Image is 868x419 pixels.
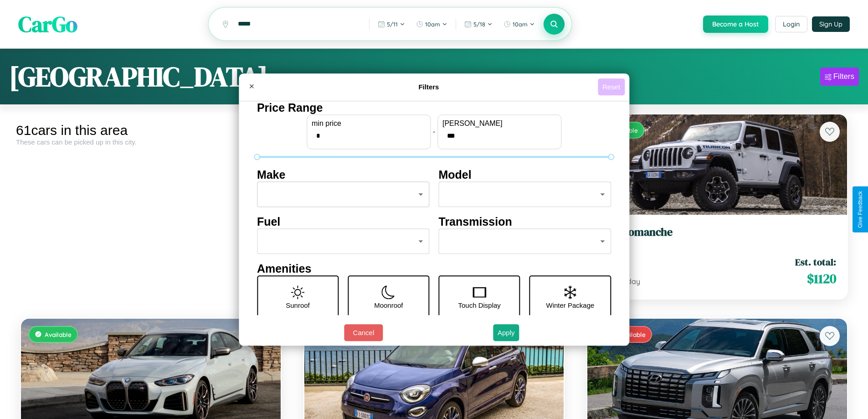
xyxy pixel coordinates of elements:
[598,78,625,95] button: Reset
[45,331,72,338] span: Available
[16,138,286,146] div: These cars can be picked up in this city.
[9,58,268,95] h1: [GEOGRAPHIC_DATA]
[373,17,410,31] button: 5/11
[807,269,836,288] span: $ 1120
[499,17,539,31] button: 10am
[473,21,485,28] span: 5 / 18
[312,119,426,128] label: min price
[546,299,595,311] p: Winter Package
[257,168,430,181] h4: Make
[257,215,430,228] h4: Fuel
[598,226,836,239] h3: Jeep Comanche
[257,101,611,114] h4: Price Range
[833,72,854,81] div: Filters
[425,21,440,28] span: 10am
[703,16,768,33] button: Become a Host
[257,262,611,275] h4: Amenities
[493,324,519,341] button: Apply
[433,125,435,138] p: -
[513,21,528,28] span: 10am
[439,215,611,228] h4: Transmission
[16,123,286,138] div: 61 cars in this area
[286,299,310,311] p: Sunroof
[621,277,640,286] span: / day
[598,226,836,248] a: Jeep Comanche2022
[820,67,859,86] button: Filters
[374,299,403,311] p: Moonroof
[795,255,836,269] span: Est. total:
[857,191,863,228] div: Give Feedback
[439,168,611,181] h4: Model
[387,21,398,28] span: 5 / 11
[18,9,77,39] span: CarGo
[260,83,598,91] h4: Filters
[442,119,556,128] label: [PERSON_NAME]
[460,17,497,31] button: 5/18
[458,299,500,311] p: Touch Display
[812,16,850,32] button: Sign Up
[775,16,807,32] button: Login
[411,17,452,31] button: 10am
[344,324,383,341] button: Cancel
